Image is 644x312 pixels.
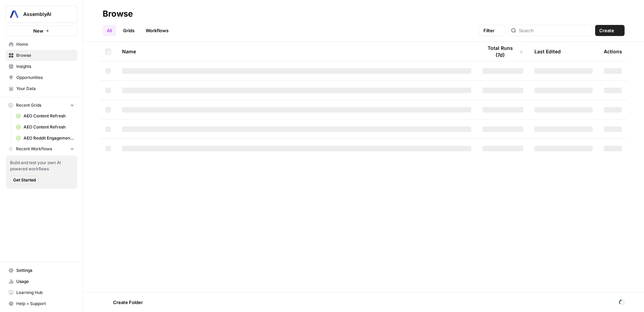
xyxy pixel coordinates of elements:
[6,50,77,61] a: Browse
[595,25,625,36] button: Create
[16,102,41,108] span: Recent Grids
[534,42,561,61] div: Last Edited
[16,52,74,59] span: Browse
[13,133,77,144] a: AEO Reddit Engagement (3)
[8,8,20,20] img: AssemblyAI Logo
[13,177,36,183] span: Get Started
[482,42,523,61] div: Total Runs (7d)
[6,26,77,36] button: New
[16,146,52,152] span: Recent Workflows
[24,135,74,141] span: AEO Reddit Engagement (3)
[103,297,147,308] button: Create Folder
[16,86,74,92] span: Your Data
[16,41,74,47] span: Home
[24,124,74,130] span: AEO Content Refresh
[6,61,77,72] a: Insights
[10,160,73,172] span: Build and test your own AI powered workflows
[16,278,74,285] span: Usage
[6,83,77,94] a: Your Data
[6,287,77,298] a: Learning Hub
[141,25,173,36] a: Workflows
[16,289,74,296] span: Learning Hub
[599,27,614,34] span: Create
[103,25,116,36] a: All
[16,63,74,70] span: Insights
[6,144,77,154] button: Recent Workflows
[604,42,622,61] div: Actions
[483,27,495,34] span: Filter
[6,298,77,309] button: Help + Support
[6,100,77,110] button: Recent Grids
[6,276,77,287] a: Usage
[23,11,65,18] span: AssemblyAI
[113,299,143,306] span: Create Folder
[6,265,77,276] a: Settings
[33,27,43,34] span: New
[6,6,77,23] button: Workspace: AssemblyAI
[6,72,77,83] a: Opportunities
[519,27,589,34] input: Search
[13,110,77,122] a: AEO Content Refresh
[6,39,77,50] a: Home
[24,113,74,119] span: AEO Content Refresh
[16,74,74,81] span: Opportunities
[103,8,133,19] div: Browse
[16,301,74,307] span: Help + Support
[16,267,74,274] span: Settings
[13,122,77,133] a: AEO Content Refresh
[479,25,505,36] button: Filter
[10,176,39,185] button: Get Started
[119,25,139,36] a: Grids
[122,42,471,61] div: Name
